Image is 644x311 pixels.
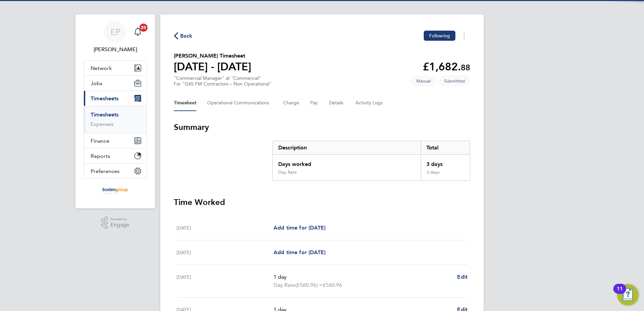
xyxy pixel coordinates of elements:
div: Description [273,141,421,154]
span: Eleanor Porter [84,45,147,54]
button: Finance [84,133,147,148]
span: 88 [461,63,470,72]
span: Timesheets [91,95,119,102]
div: [DATE] [176,273,273,289]
span: (£560.96) = [295,282,323,288]
button: Back [174,32,193,40]
div: Total [421,141,470,154]
div: Day Rate [278,170,297,175]
button: Reports [84,148,147,163]
div: 11 [617,289,623,298]
button: Activity Logs [355,95,384,111]
span: Powered by [110,216,129,222]
a: EP[PERSON_NAME] [84,21,147,54]
span: Jobs [91,80,102,87]
div: "Commercial Manager" at "Commercial" [174,75,271,87]
button: Following [424,31,455,41]
app-decimal: £1,682. [423,60,470,73]
span: Preferences [91,168,120,174]
button: Pay [310,95,318,111]
span: Add time for [DATE] [273,224,325,231]
a: Timesheets [91,111,119,118]
a: Go to home page [84,185,147,196]
button: Operational Communications [207,95,272,111]
a: Expenses [91,121,114,127]
span: Engage [110,222,129,228]
h2: [PERSON_NAME] Timesheet [174,52,251,60]
span: Add time for [DATE] [273,249,325,255]
span: 20 [139,24,148,32]
div: Days worked [273,155,421,170]
p: 1 day [273,273,452,281]
span: This timesheet is Submitted. [439,75,470,87]
button: Preferences [84,164,147,178]
span: Network [91,65,112,71]
span: £560.96 [323,282,342,288]
h1: [DATE] - [DATE] [174,60,251,73]
button: Timesheets [84,91,147,106]
h3: Summary [174,122,470,133]
h3: Time Worked [174,197,470,208]
button: Timesheet [174,95,196,111]
a: Add time for [DATE] [273,224,325,232]
button: Jobs [84,76,147,91]
a: Edit [457,273,468,281]
span: Edit [457,274,468,280]
div: [DATE] [176,224,273,232]
img: boden-group-logo-retina.png [100,185,130,196]
span: This timesheet was manually created. [411,75,436,87]
a: 20 [131,21,144,43]
div: 3 days [421,155,470,170]
div: [DATE] [176,248,273,256]
span: Day Rate [273,281,295,289]
a: Add time for [DATE] [273,248,325,256]
span: Finance [91,138,109,144]
button: Network [84,61,147,75]
nav: Main navigation [75,14,155,208]
span: EP [110,28,120,36]
span: Reports [91,153,110,159]
button: Open Resource Center, 11 new notifications [617,284,639,306]
span: Back [180,32,193,40]
div: For "G4S FM Contractors – Non Operational" [174,81,271,87]
button: Details [329,95,345,111]
a: Powered byEngage [101,216,130,229]
button: Charge [283,95,299,111]
div: 3 days [421,170,470,180]
button: Timesheets Menu [458,31,470,41]
div: Timesheets [84,106,147,133]
div: Summary [272,141,470,181]
span: Following [429,33,450,39]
